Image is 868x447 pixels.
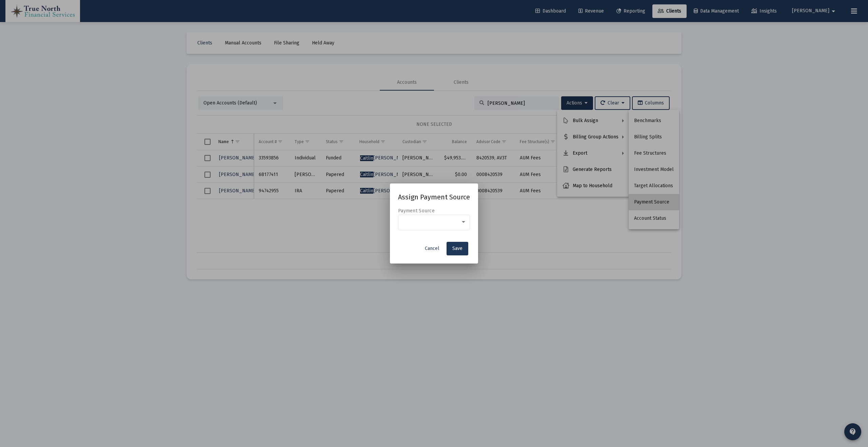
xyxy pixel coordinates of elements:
button: Save [447,242,468,255]
button: Cancel [419,242,445,255]
span: Cancel [425,246,439,251]
div: Payment Source [398,208,467,214]
h2: Assign Payment Source [398,192,470,202]
span: Save [452,246,462,251]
